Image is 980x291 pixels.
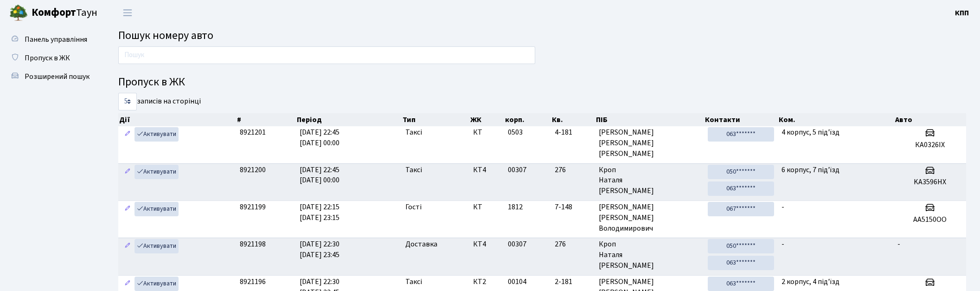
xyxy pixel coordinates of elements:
span: КТ [473,127,500,138]
a: Активувати [135,277,179,291]
th: Авто [894,113,967,126]
input: Пошук [118,46,535,64]
img: logo.png [9,4,28,22]
th: ЖК [469,113,504,126]
span: 8921198 [240,239,266,249]
span: 00307 [508,239,526,249]
th: Ком. [778,113,894,126]
span: 0503 [508,127,523,137]
th: Дії [118,113,236,126]
h5: KA3596HX [897,178,962,187]
span: КТ2 [473,277,500,287]
span: 2-181 [555,277,591,287]
span: Панель управління [25,34,87,45]
span: 8921196 [240,277,266,287]
span: КТ4 [473,239,500,250]
span: Гості [405,202,422,213]
span: - [781,239,784,249]
select: записів на сторінці [118,93,137,110]
span: 8921199 [240,202,266,212]
span: [DATE] 22:45 [DATE] 00:00 [300,165,339,186]
span: [PERSON_NAME] [PERSON_NAME] [PERSON_NAME] [599,127,701,159]
button: Переключити навігацію [116,5,139,20]
h5: АА5150ОО [897,215,962,224]
th: ПІБ [595,113,705,126]
span: [DATE] 22:45 [DATE] 00:00 [300,127,339,148]
th: Контакти [704,113,778,126]
span: Таксі [405,277,422,287]
span: 4 корпус, 5 під'їзд [781,127,839,137]
a: Розширений пошук [5,67,97,86]
h4: Пропуск в ЖК [118,76,966,89]
a: Активувати [135,202,179,216]
span: 00307 [508,165,526,175]
label: записів на сторінці [118,93,201,110]
span: КТ [473,202,500,213]
span: КТ4 [473,165,500,175]
span: 2 корпус, 4 під'їзд [781,277,839,287]
span: - [781,202,784,212]
span: 1812 [508,202,523,212]
span: 00104 [508,277,526,287]
a: Активувати [135,239,179,253]
th: # [236,113,296,126]
span: Доставка [405,239,437,250]
span: Таун [32,5,97,21]
span: Пропуск в ЖК [25,53,70,63]
th: Період [296,113,402,126]
span: 6 корпус, 7 під'їзд [781,165,839,175]
span: Пошук номеру авто [118,27,213,44]
a: Редагувати [122,202,133,216]
span: 276 [555,165,591,175]
span: 7-148 [555,202,591,213]
span: [DATE] 22:30 [DATE] 23:45 [300,239,339,260]
span: [DATE] 22:15 [DATE] 23:15 [300,202,339,223]
span: 4-181 [555,127,591,138]
th: корп. [504,113,551,126]
span: Таксі [405,165,422,175]
th: Тип [402,113,469,126]
span: 8921201 [240,127,266,137]
span: Кроп Наталя [PERSON_NAME] [599,239,701,271]
a: Редагувати [122,165,133,179]
span: Таксі [405,127,422,138]
span: Розширений пошук [25,71,90,82]
a: Панель управління [5,30,97,49]
th: Кв. [551,113,595,126]
span: 276 [555,239,591,250]
h5: КА0326ІХ [897,141,962,149]
a: Активувати [135,127,179,142]
a: Редагувати [122,277,133,291]
a: КПП [955,7,969,19]
a: Активувати [135,165,179,179]
span: - [897,239,900,249]
a: Редагувати [122,127,133,142]
a: Редагувати [122,239,133,253]
a: Пропуск в ЖК [5,49,97,67]
b: Комфорт [32,5,76,20]
span: 8921200 [240,165,266,175]
span: Кроп Наталя [PERSON_NAME] [599,165,701,197]
span: [PERSON_NAME] [PERSON_NAME] Володимирович [599,202,701,234]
